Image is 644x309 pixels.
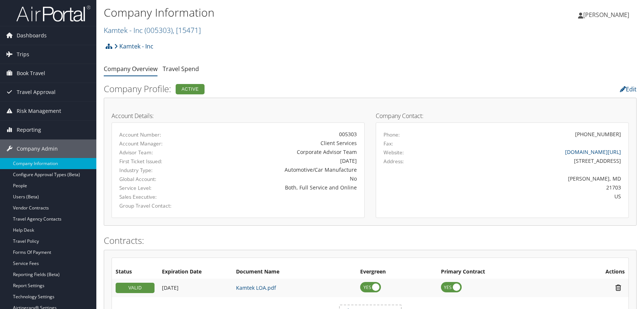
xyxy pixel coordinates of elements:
[119,158,191,165] label: First Ticket Issued:
[202,166,357,174] div: Automotive/Car Manufacture
[583,11,629,19] span: [PERSON_NAME]
[112,265,158,279] th: Status
[384,149,404,156] label: Website:
[114,39,153,54] a: Kamtek - Inc
[17,64,45,83] span: Book Travel
[202,139,357,147] div: Client Services
[119,184,191,192] label: Service Level:
[162,284,179,291] span: [DATE]
[158,265,232,279] th: Expiration Date
[17,102,61,120] span: Risk Management
[17,45,29,64] span: Trips
[202,175,357,182] div: No
[202,184,357,191] div: Both, Full Service and Online
[104,234,637,247] h2: Contracts:
[202,148,357,156] div: Corporate Advisor Team
[446,175,621,182] div: [PERSON_NAME], MD
[162,285,229,291] div: Add/Edit Date
[119,149,191,156] label: Advisor Team:
[384,131,400,138] label: Phone:
[116,283,155,293] div: VALID
[17,83,56,101] span: Travel Approval
[565,148,621,155] a: [DOMAIN_NAME][URL]
[384,158,404,165] label: Address:
[104,25,201,35] a: Kamtek - Inc
[17,140,58,158] span: Company Admin
[119,175,191,183] label: Global Account:
[578,4,637,26] a: [PERSON_NAME]
[173,25,201,35] span: , [ 15471 ]
[620,85,637,93] a: Edit
[119,131,191,138] label: Account Number:
[236,284,276,291] a: Kamtek LOA.pdf
[202,130,357,138] div: 005303
[119,202,191,209] label: Group Travel Contact:
[104,5,459,20] h1: Company Information
[384,140,393,147] label: Fax:
[446,157,621,165] div: [STREET_ADDRESS]
[119,167,191,174] label: Industry Type:
[17,26,47,45] span: Dashboards
[112,113,365,119] h4: Account Details:
[575,130,621,138] div: [PHONE_NUMBER]
[232,265,356,279] th: Document Name
[119,193,191,201] label: Sales Executive:
[16,5,90,22] img: airportal-logo.png
[563,265,628,279] th: Actions
[376,113,629,119] h4: Company Contact:
[104,65,157,73] a: Company Overview
[612,284,625,292] i: Remove Contract
[104,83,455,95] h2: Company Profile:
[202,157,357,165] div: [DATE]
[17,121,41,139] span: Reporting
[446,184,621,191] div: 21703
[145,25,173,35] span: ( 005303 )
[356,265,437,279] th: Evergreen
[176,84,205,94] div: Active
[163,65,199,73] a: Travel Spend
[437,265,563,279] th: Primary Contract
[119,140,191,147] label: Account Manager:
[446,192,621,200] div: US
